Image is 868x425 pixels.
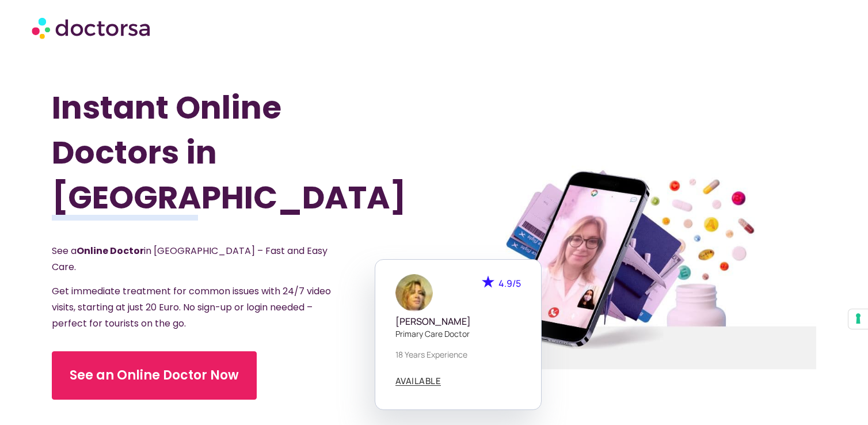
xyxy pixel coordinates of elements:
[52,351,257,400] a: See an Online Doctor Now
[395,377,441,385] span: AVAILABLE
[848,309,868,329] button: Your consent preferences for tracking technologies
[52,284,331,330] span: Get immediate treatment for common issues with 24/7 video visits, starting at just 20 Euro. No si...
[395,328,521,340] p: Primary care doctor
[52,85,376,220] h1: Instant Online Doctors in [GEOGRAPHIC_DATA]
[77,244,144,257] strong: Online Doctor
[395,377,441,386] a: AVAILABLE
[395,348,521,361] p: 18 years experience
[395,316,521,327] h5: [PERSON_NAME]
[70,366,239,385] span: See an Online Doctor Now
[498,277,521,290] span: 4.9/5
[52,244,328,274] span: See a in [GEOGRAPHIC_DATA] – Fast and Easy Care.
